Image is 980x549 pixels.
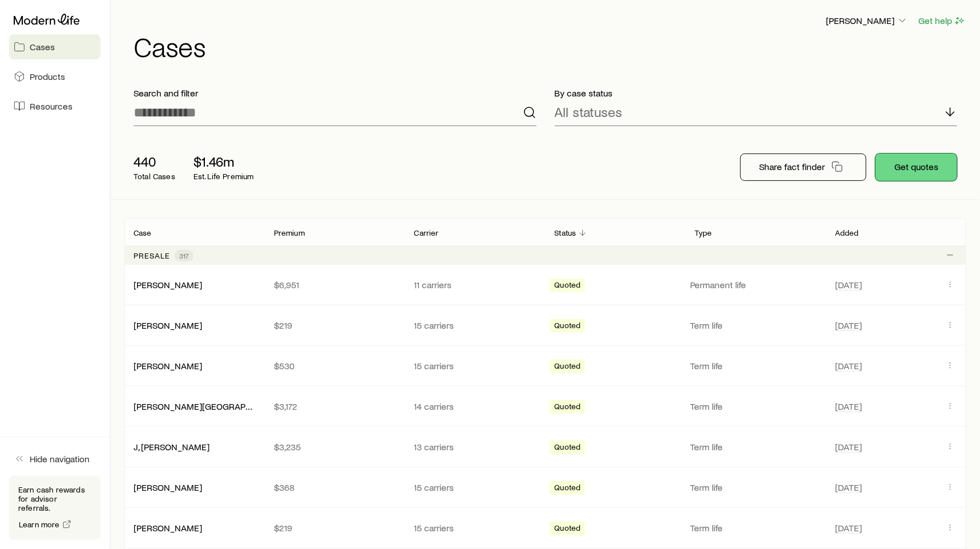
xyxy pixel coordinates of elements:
[134,279,202,291] div: [PERSON_NAME]
[554,442,580,454] span: Quoted
[826,15,908,26] p: [PERSON_NAME]
[835,482,862,493] span: [DATE]
[695,228,712,237] p: Type
[18,485,91,512] p: Earn cash rewards for advisor referrals.
[134,360,202,372] div: [PERSON_NAME]
[9,34,100,59] a: Cases
[835,522,862,534] span: [DATE]
[134,251,170,260] p: Presale
[134,172,175,181] p: Total Cases
[690,441,821,453] p: Term life
[30,453,90,465] span: Hide navigation
[274,522,396,534] p: $219
[414,360,537,372] p: 15 carriers
[134,441,209,453] div: J, [PERSON_NAME]
[134,441,209,452] a: J, [PERSON_NAME]
[179,251,189,260] span: 317
[835,441,862,453] span: [DATE]
[690,279,821,290] p: Permanent life
[414,228,439,237] p: Carrier
[825,14,909,28] button: [PERSON_NAME]
[554,228,576,237] p: Status
[835,320,862,331] span: [DATE]
[554,280,580,292] span: Quoted
[274,360,396,372] p: $530
[554,523,580,535] span: Quoted
[274,320,396,331] p: $219
[690,482,821,493] p: Term life
[554,483,580,495] span: Quoted
[414,522,537,534] p: 15 carriers
[555,87,958,99] p: By case status
[555,104,623,120] p: All statuses
[9,64,100,89] a: Products
[835,360,862,372] span: [DATE]
[30,71,65,82] span: Products
[134,154,175,169] p: 440
[274,401,396,412] p: $3,172
[134,320,202,332] div: [PERSON_NAME]
[134,482,202,493] a: [PERSON_NAME]
[134,522,202,534] div: [PERSON_NAME]
[134,228,152,237] p: Case
[193,172,254,181] p: Est. Life Premium
[835,228,859,237] p: Added
[414,320,537,331] p: 15 carriers
[193,154,254,169] p: $1.46m
[30,41,55,53] span: Cases
[690,401,821,412] p: Term life
[690,360,821,372] p: Term life
[835,279,862,290] span: [DATE]
[134,482,202,494] div: [PERSON_NAME]
[134,33,966,60] h1: Cases
[19,520,60,528] span: Learn more
[740,154,866,181] button: Share fact finder
[30,100,72,112] span: Resources
[274,279,396,290] p: $6,951
[9,446,100,471] button: Hide navigation
[134,87,537,99] p: Search and filter
[274,228,305,237] p: Premium
[414,401,537,412] p: 14 carriers
[835,401,862,412] span: [DATE]
[9,476,100,540] div: Earn cash rewards for advisor referrals.Learn more
[918,14,966,27] button: Get help
[690,522,821,534] p: Term life
[134,401,288,411] a: [PERSON_NAME][GEOGRAPHIC_DATA]
[554,402,580,414] span: Quoted
[690,320,821,331] p: Term life
[554,321,580,333] span: Quoted
[134,522,202,533] a: [PERSON_NAME]
[134,360,202,371] a: [PERSON_NAME]
[9,94,100,119] a: Resources
[274,482,396,493] p: $368
[134,279,202,290] a: [PERSON_NAME]
[414,441,537,453] p: 13 carriers
[554,361,580,373] span: Quoted
[414,482,537,493] p: 15 carriers
[134,401,256,413] div: [PERSON_NAME][GEOGRAPHIC_DATA]
[759,161,825,172] p: Share fact finder
[134,320,202,330] a: [PERSON_NAME]
[414,279,537,290] p: 11 carriers
[274,441,396,453] p: $3,235
[876,154,957,181] button: Get quotes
